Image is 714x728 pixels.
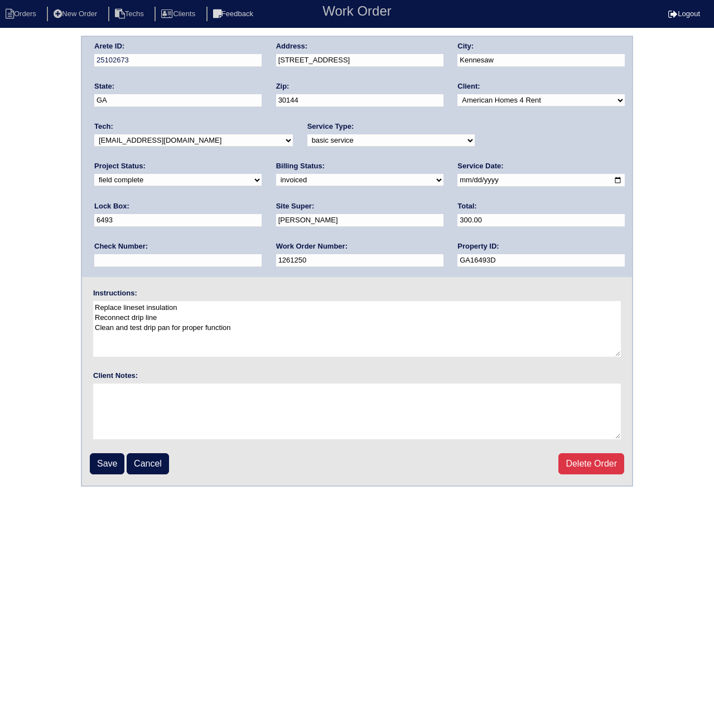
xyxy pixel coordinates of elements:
label: Service Type: [307,122,354,132]
label: Work Order Number: [276,241,348,251]
input: Save [90,453,124,474]
a: New Order [47,9,106,18]
a: Clients [155,9,204,18]
a: Delete Order [558,453,624,474]
label: State: [94,81,114,91]
input: Enter a location [276,54,443,67]
li: New Order [47,7,106,22]
textarea: Replace lineset insulation Reconnect drip line Clean and test drip pan for proper function [93,301,621,357]
label: Project Status: [94,161,146,171]
label: Site Super: [276,201,315,211]
label: Property ID: [457,241,499,251]
li: Feedback [206,7,262,22]
label: Total: [457,201,476,211]
label: Instructions: [93,288,137,298]
li: Clients [155,7,204,22]
label: Client Notes: [93,371,138,381]
a: Logout [668,9,700,18]
a: Techs [108,9,153,18]
label: Service Date: [457,161,503,171]
label: Check Number: [94,241,148,251]
label: Arete ID: [94,41,124,51]
label: Client: [457,81,480,91]
label: Lock Box: [94,201,129,211]
label: Zip: [276,81,290,91]
label: Address: [276,41,307,51]
label: Tech: [94,122,113,132]
li: Techs [108,7,153,22]
a: Cancel [127,453,169,474]
label: City: [457,41,474,51]
label: Billing Status: [276,161,325,171]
